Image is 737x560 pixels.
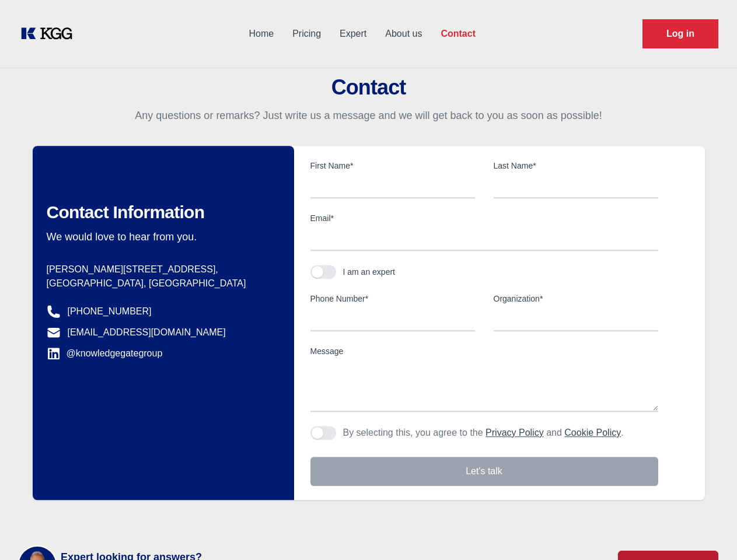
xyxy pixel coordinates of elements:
a: About us [376,19,431,49]
a: @knowledgegategroup [47,346,163,360]
h2: Contact [14,76,723,99]
label: Phone Number* [310,293,475,304]
iframe: Chat Widget [679,504,737,560]
label: Last Name* [494,160,658,171]
a: Privacy Policy [485,428,544,437]
p: By selecting this, you agree to the and . [343,426,624,440]
a: KOL Knowledge Platform: Talk to Key External Experts (KEE) [19,24,82,43]
div: Cookie settings [13,549,72,555]
a: [EMAIL_ADDRESS][DOMAIN_NAME] [68,325,226,339]
a: Pricing [283,19,330,49]
label: First Name* [310,160,475,171]
p: [PERSON_NAME][STREET_ADDRESS], [47,262,275,276]
a: Expert [330,19,376,49]
a: Cookie Policy [564,428,621,437]
a: Home [239,19,283,49]
a: Request Demo [642,19,718,48]
button: Let's talk [310,457,658,486]
div: I am an expert [343,266,396,278]
p: [GEOGRAPHIC_DATA], [GEOGRAPHIC_DATA] [47,276,275,290]
a: Contact [431,19,485,49]
label: Email* [310,212,658,224]
p: Any questions or remarks? Just write us a message and we will get back to you as soon as possible! [14,108,723,123]
label: Message [310,345,658,357]
p: We would love to hear from you. [47,230,275,244]
a: [PHONE_NUMBER] [68,304,152,318]
label: Organization* [494,293,658,304]
h2: Contact Information [47,202,275,223]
